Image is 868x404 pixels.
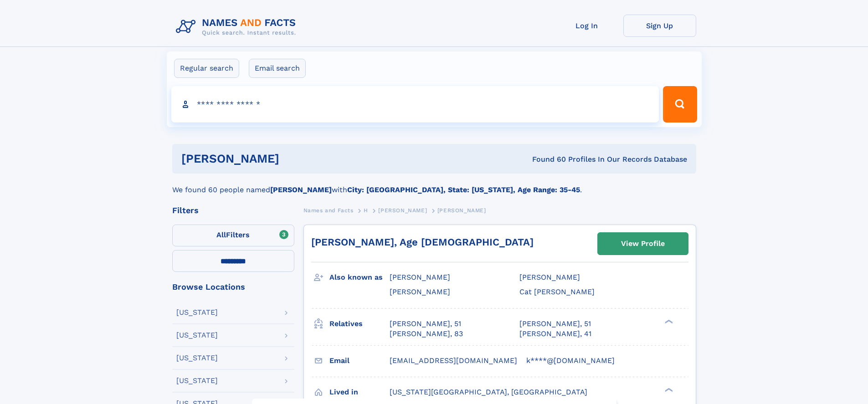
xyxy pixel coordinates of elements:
[364,207,368,214] span: H
[390,388,587,396] span: [US_STATE][GEOGRAPHIC_DATA], [GEOGRAPHIC_DATA]
[249,59,306,78] label: Email search
[378,205,427,216] a: [PERSON_NAME]
[172,225,294,246] label: Filters
[519,287,595,296] span: Cat [PERSON_NAME]
[329,270,390,285] h3: Also known as
[390,287,450,296] span: [PERSON_NAME]
[172,283,294,291] div: Browse Locations
[390,329,463,339] a: [PERSON_NAME], 83
[519,329,591,339] a: [PERSON_NAME], 41
[216,230,226,239] span: All
[176,309,218,316] div: [US_STATE]
[623,15,696,37] a: Sign Up
[437,207,486,214] span: [PERSON_NAME]
[378,207,427,214] span: [PERSON_NAME]
[390,319,461,329] a: [PERSON_NAME], 51
[171,86,659,123] input: search input
[519,273,580,281] span: [PERSON_NAME]
[176,354,218,362] div: [US_STATE]
[329,353,390,368] h3: Email
[329,384,390,400] h3: Lived in
[621,233,665,254] div: View Profile
[303,205,354,216] a: Names and Facts
[390,273,450,281] span: [PERSON_NAME]
[176,377,218,384] div: [US_STATE]
[270,185,332,194] b: [PERSON_NAME]
[172,206,294,215] div: Filters
[663,318,673,324] div: ❯
[663,387,673,393] div: ❯
[364,205,368,216] a: H
[176,332,218,339] div: [US_STATE]
[174,59,239,78] label: Regular search
[329,316,390,332] h3: Relatives
[181,153,406,164] h1: [PERSON_NAME]
[519,319,591,329] a: [PERSON_NAME], 51
[390,356,517,365] span: [EMAIL_ADDRESS][DOMAIN_NAME]
[311,236,534,248] a: [PERSON_NAME], Age [DEMOGRAPHIC_DATA]
[550,15,623,37] a: Log In
[172,15,303,39] img: Logo Names and Facts
[172,174,696,195] div: We found 60 people named with .
[663,86,697,123] button: Search Button
[598,233,688,255] a: View Profile
[347,185,580,194] b: City: [GEOGRAPHIC_DATA], State: [US_STATE], Age Range: 35-45
[406,154,687,164] div: Found 60 Profiles In Our Records Database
